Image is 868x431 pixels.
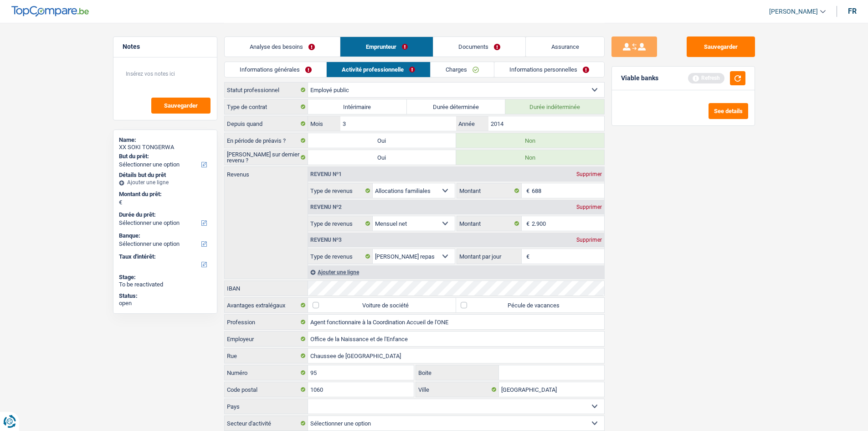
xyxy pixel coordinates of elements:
[225,281,308,296] label: IBAN
[225,382,308,397] label: Code postal
[119,211,210,218] label: Durée du prêt:
[457,216,522,231] label: Montant
[119,171,211,179] div: Détails but du prêt
[308,183,373,198] label: Type de revenus
[340,37,433,57] a: Emprunteur
[407,99,506,114] label: Durée déterminée
[308,150,456,165] label: Oui
[119,253,210,260] label: Taux d'intérêt:
[526,37,604,57] a: Assurance
[225,37,340,57] a: Analyse des besoins
[225,399,308,414] label: Pays
[522,216,532,231] span: €
[522,249,532,264] span: €
[11,6,89,17] img: TopCompare Logo
[225,150,308,165] label: [PERSON_NAME] sur dernier revenu ?
[327,62,430,77] a: Activité professionnelle
[119,144,211,151] div: XX SOKI TONGERWA
[457,183,522,198] label: Montant
[308,216,373,231] label: Type de revenus
[308,133,456,148] label: Oui
[574,171,604,177] div: Supprimer
[225,116,308,131] label: Depuis quand
[164,103,198,109] span: Sauvegarder
[574,237,604,243] div: Supprimer
[308,265,604,279] div: Ajouter une ligne
[688,73,724,83] div: Refresh
[225,315,308,329] label: Profession
[494,62,604,77] a: Informations personnelles
[308,249,373,264] label: Type de revenus
[119,281,211,288] div: To be reactivated
[522,183,532,198] span: €
[119,300,211,307] div: open
[848,7,857,16] div: fr
[308,204,344,210] div: Revenu nº2
[433,37,526,57] a: Documents
[308,99,407,114] label: Intérimaire
[225,332,308,346] label: Employeur
[687,36,755,57] button: Sauvegarder
[416,365,499,380] label: Boite
[574,204,604,210] div: Supprimer
[456,298,604,312] label: Pécule de vacances
[225,348,308,363] label: Rue
[225,62,327,77] a: Informations générales
[119,199,122,206] span: €
[119,136,211,144] div: Name:
[225,167,308,177] label: Revenus
[762,4,826,19] a: [PERSON_NAME]
[225,416,308,431] label: Secteur d'activité
[119,274,211,281] div: Stage:
[119,232,210,239] label: Banque:
[456,150,604,165] label: Non
[308,298,456,312] label: Voiture de société
[505,99,604,114] label: Durée indéterminée
[431,62,494,77] a: Charges
[151,98,211,114] button: Sauvegarder
[709,103,748,119] button: See details
[308,171,344,177] div: Revenu nº1
[416,382,499,397] label: Ville
[456,116,488,131] label: Année
[119,179,211,186] div: Ajouter une ligne
[457,249,522,264] label: Montant par jour
[225,365,308,380] label: Numéro
[119,153,210,160] label: But du prêt:
[119,191,210,198] label: Montant du prêt:
[225,99,308,114] label: Type de contrat
[308,116,340,131] label: Mois
[340,116,456,131] input: MM
[621,74,658,82] div: Viable banks
[225,83,308,97] label: Statut professionnel
[488,116,604,131] input: AAAA
[119,292,211,300] div: Status:
[308,237,344,243] div: Revenu nº3
[225,133,308,148] label: En période de préavis ?
[225,298,308,312] label: Avantages extralégaux
[123,43,208,51] h5: Notes
[456,133,604,148] label: Non
[769,8,818,16] span: [PERSON_NAME]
